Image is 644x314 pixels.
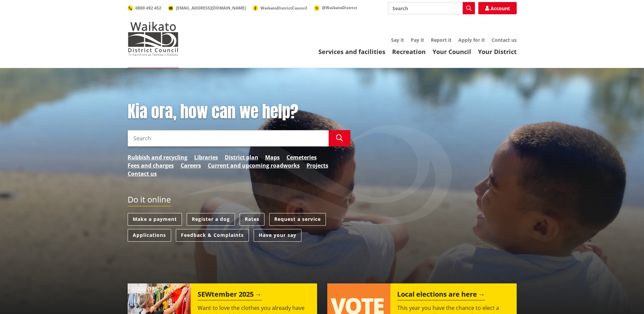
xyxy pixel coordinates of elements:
[194,153,218,161] a: Libraries
[128,229,171,242] a: Applications
[128,102,350,122] h1: Kia ora, how can we help?
[176,229,249,242] a: Feedback & Complaints
[128,195,171,207] h2: Do it online
[128,130,329,146] input: Search input
[128,22,179,56] img: Waikato District Council - Te Kaunihera aa Takiwaa o Waikato
[128,5,161,11] a: 0800 492 452
[135,5,161,11] span: 0800 492 452
[240,213,264,226] a: Rates
[411,37,424,43] a: Pay it
[478,2,517,14] a: Account
[392,48,426,56] a: Recreation
[168,5,246,11] a: [EMAIL_ADDRESS][DOMAIN_NAME]
[225,153,258,161] a: District plan
[181,161,201,170] a: Careers
[253,5,307,11] a: WaikatoDistrictCouncil
[128,153,187,161] a: Rubbish and recycling
[287,153,317,161] a: Cemeteries
[478,48,517,56] a: Your District
[260,5,307,11] span: WaikatoDistrictCouncil
[198,290,262,300] h2: SEWtember 2025
[307,161,328,170] a: Projects
[397,290,485,300] h2: Local elections are here
[128,170,157,178] a: Contact us
[254,229,301,242] a: Have your say
[318,48,385,56] a: Services and facilities
[269,213,326,226] a: Request a service
[458,37,485,43] a: Apply for it
[492,37,517,43] a: Contact us
[176,5,246,11] span: [EMAIL_ADDRESS][DOMAIN_NAME]
[187,213,235,226] a: Register a dog
[431,37,452,43] a: Report it
[388,2,475,14] input: Search input
[433,48,471,56] a: Your Council
[128,213,182,226] a: Make a payment
[265,153,280,161] a: Maps
[128,161,174,170] a: Fees and charges
[322,5,357,11] span: @WaikatoDistrict
[314,5,357,11] a: @WaikatoDistrict
[208,161,300,170] a: Current and upcoming roadworks
[391,37,404,43] a: Say it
